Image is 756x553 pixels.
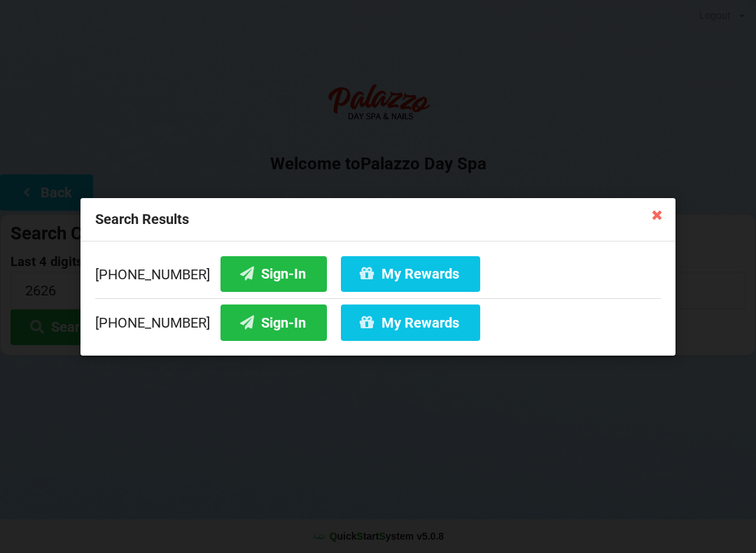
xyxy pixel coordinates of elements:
button: My Rewards [341,255,480,291]
div: [PHONE_NUMBER] [95,255,661,297]
div: [PHONE_NUMBER] [95,297,661,340]
button: Sign-In [220,304,327,340]
button: Sign-In [220,255,327,291]
div: Search Results [80,198,675,241]
button: My Rewards [341,304,480,340]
